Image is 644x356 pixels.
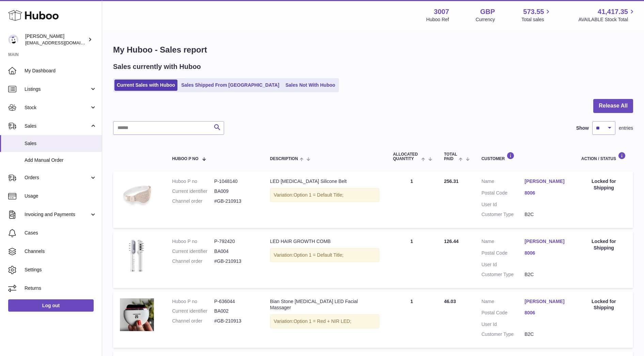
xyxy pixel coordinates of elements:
dd: P-792420 [214,238,256,245]
td: 1 [386,231,437,288]
span: 46.03 [444,299,456,304]
div: LED HAIR GROWTH COMB [270,238,379,245]
div: Locked for Shipping [581,238,626,251]
dt: Huboo P no [172,298,214,305]
a: 41,417.35 AVAILABLE Stock Total [578,7,636,23]
span: Total paid [444,152,457,161]
span: Sales [25,140,97,147]
span: Stock [25,104,90,111]
div: Locked for Shipping [581,178,626,191]
a: Sales Not With Huboo [283,80,337,91]
dt: Name [482,238,525,246]
span: 256.31 [444,179,459,184]
dt: Name [482,178,525,186]
a: 573.55 Total sales [521,7,552,23]
span: Option 1 = Default Title; [294,252,344,258]
dt: Channel order [172,258,214,265]
span: AVAILABLE Stock Total [578,16,636,23]
a: 8006 [524,190,568,196]
a: Sales Shipped From [GEOGRAPHIC_DATA] [179,80,282,91]
span: Usage [25,193,97,199]
label: Show [576,125,589,131]
dd: #GB-210913 [214,318,256,324]
span: ALLOCATED Quantity [393,152,420,161]
div: Locked for Shipping [581,298,626,311]
div: Customer [482,152,568,161]
dt: Postal Code [482,250,525,258]
span: 126.44 [444,239,459,244]
dt: User Id [482,201,525,208]
dt: User Id [482,261,525,268]
h1: My Huboo - Sales report [113,44,633,55]
span: My Dashboard [25,68,97,74]
strong: GBP [480,7,495,16]
div: Action / Status [581,152,626,161]
a: [PERSON_NAME] [524,238,568,245]
span: Listings [25,86,90,92]
span: Returns [25,285,97,291]
dt: Current identifier [172,188,214,195]
h2: Sales currently with Huboo [113,62,201,71]
img: 1_7eebc464-ea89-4c0e-81f0-deee531f330f.png [120,178,154,212]
a: 8006 [524,250,568,256]
dt: Current identifier [172,308,214,314]
a: [PERSON_NAME] [524,178,568,185]
span: Huboo P no [172,157,198,161]
dt: Customer Type [482,211,525,218]
dt: Customer Type [482,331,525,338]
dt: Channel order [172,198,214,204]
span: entries [619,125,633,131]
div: Variation: [270,188,379,202]
span: Total sales [521,16,552,23]
dd: BA002 [214,308,256,314]
div: Huboo Ref [426,16,449,23]
div: [PERSON_NAME] [25,33,87,46]
a: Current Sales with Huboo [114,80,177,91]
div: Variation: [270,248,379,262]
span: Cases [25,230,97,236]
dd: B2C [524,331,568,338]
span: [EMAIL_ADDRESS][DOMAIN_NAME] [25,40,100,45]
span: Settings [25,267,97,273]
span: Add Manual Order [25,157,97,163]
span: Option 1 = Red + NIR LED; [294,318,351,324]
img: 30071708964935.jpg [120,298,154,331]
span: 573.55 [523,7,544,16]
div: Bian Stone [MEDICAL_DATA] LED Facial Massager [270,298,379,311]
dt: Customer Type [482,271,525,278]
td: 1 [386,171,437,228]
span: Option 1 = Default Title; [294,192,344,198]
dd: #GB-210913 [214,198,256,204]
dt: Channel order [172,318,214,324]
span: Description [270,157,298,161]
strong: 3007 [434,7,449,16]
td: 1 [386,291,437,348]
dd: B2C [524,211,568,218]
dt: Name [482,298,525,307]
span: Channels [25,248,97,255]
div: Currency [476,16,495,23]
dd: #GB-210913 [214,258,256,265]
dt: Postal Code [482,310,525,318]
dt: Huboo P no [172,238,214,245]
dd: P-1048140 [214,178,256,185]
a: [PERSON_NAME] [524,298,568,305]
dt: Postal Code [482,190,525,198]
span: Sales [25,123,90,129]
dd: BA004 [214,248,256,255]
button: Release All [593,99,633,113]
span: Invoicing and Payments [25,211,90,218]
dd: P-636044 [214,298,256,305]
dt: User Id [482,321,525,328]
a: 8006 [524,310,568,316]
span: Orders [25,174,90,181]
img: bevmay@maysama.com [8,34,18,45]
img: 30071687430506.png [120,238,154,272]
dt: Current identifier [172,248,214,255]
a: Log out [8,299,94,312]
div: LED [MEDICAL_DATA] Silicone Belt [270,178,379,185]
dt: Huboo P no [172,178,214,185]
span: 41,417.35 [598,7,628,16]
dd: B2C [524,271,568,278]
div: Variation: [270,314,379,328]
